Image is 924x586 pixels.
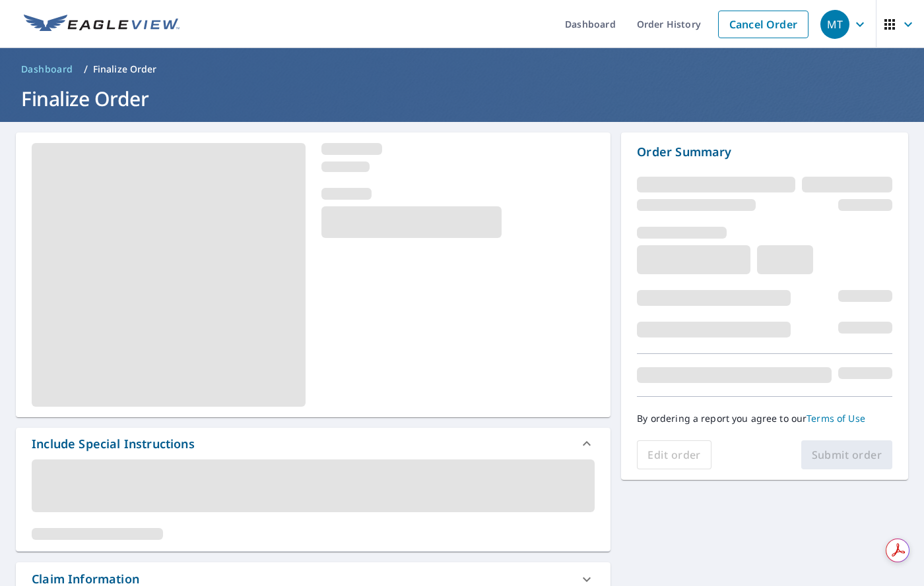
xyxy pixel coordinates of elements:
[21,63,73,76] span: Dashboard
[807,412,865,425] a: Terms of Use
[637,413,892,425] p: By ordering a report you agree to our
[84,61,88,77] li: /
[24,15,180,34] img: EV Logo
[16,59,79,80] a: Dashboard
[637,143,892,161] p: Order Summary
[32,435,195,453] div: Include Special Instructions
[16,428,610,459] div: Include Special Instructions
[820,10,849,39] div: MT
[16,59,908,80] nav: breadcrumb
[93,63,157,76] p: Finalize Order
[718,11,808,38] a: Cancel Order
[16,85,908,112] h1: Finalize Order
